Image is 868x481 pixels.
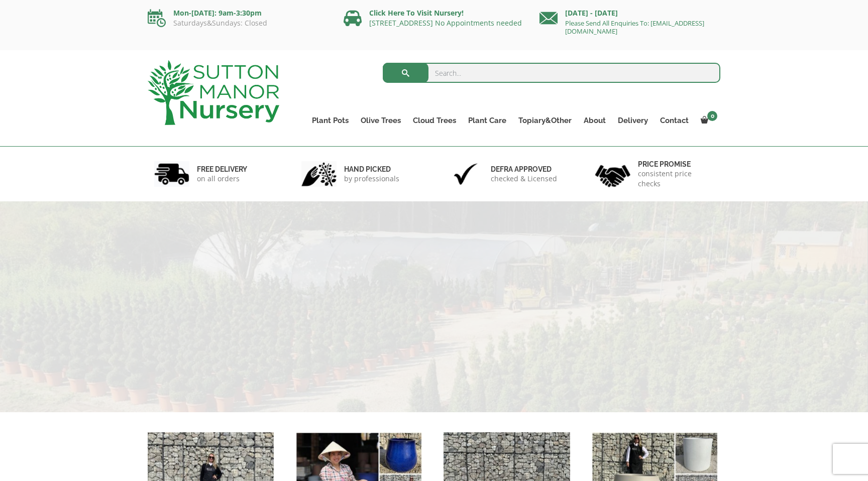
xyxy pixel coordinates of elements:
[355,113,407,128] a: Olive Trees
[654,113,695,128] a: Contact
[578,113,612,128] a: About
[369,8,464,18] a: Click Here To Visit Nursery!
[197,174,247,184] p: on all orders
[512,113,578,128] a: Topiary&Other
[491,165,557,174] h6: Defra approved
[462,113,512,128] a: Plant Care
[638,169,714,189] p: consistent price checks
[154,161,189,187] img: 1.jpg
[344,174,399,184] p: by professionals
[148,60,279,125] img: logo
[539,7,720,19] p: [DATE] - [DATE]
[448,161,483,187] img: 3.jpg
[301,161,337,187] img: 2.jpg
[595,159,630,189] img: 4.jpg
[383,63,721,83] input: Search...
[695,113,720,128] a: 0
[197,165,247,174] h6: FREE DELIVERY
[407,113,462,128] a: Cloud Trees
[306,113,355,128] a: Plant Pots
[344,165,399,174] h6: hand picked
[491,174,557,184] p: checked & Licensed
[638,160,714,169] h6: Price promise
[148,7,329,19] p: Mon-[DATE]: 9am-3:30pm
[148,19,329,27] p: Saturdays&Sundays: Closed
[369,18,522,28] a: [STREET_ADDRESS] No Appointments needed
[707,111,717,121] span: 0
[612,113,654,128] a: Delivery
[565,19,704,36] a: Please Send All Enquiries To: [EMAIL_ADDRESS][DOMAIN_NAME]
